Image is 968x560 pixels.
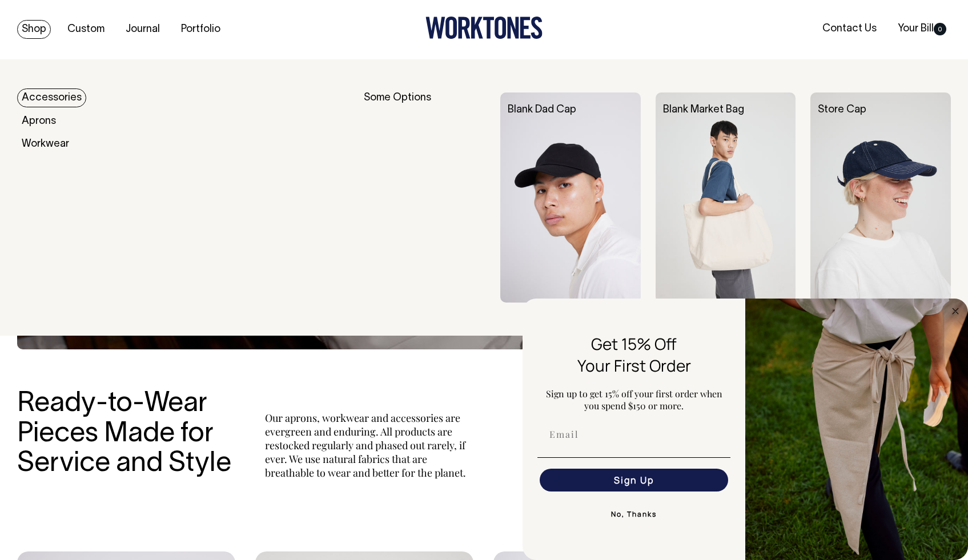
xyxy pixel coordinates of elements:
[577,354,691,376] span: Your First Order
[17,112,61,131] a: Aprons
[508,105,576,115] a: Blank Dad Cap
[663,105,744,115] a: Blank Market Bag
[818,19,881,38] a: Contact Us
[500,92,641,303] img: Blank Dad Cap
[656,92,796,303] img: Blank Market Bag
[546,388,722,412] span: Sign up to get 15% off your first order when you spend $150 or more.
[17,20,51,39] a: Shop
[176,20,225,39] a: Portfolio
[934,23,946,35] span: 0
[17,135,74,154] a: Workwear
[810,92,951,303] img: Store Cap
[540,423,728,446] input: Email
[537,503,730,526] button: No, Thanks
[893,19,951,38] a: Your Bill0
[17,88,86,107] a: Accessories
[63,20,109,39] a: Custom
[591,333,677,354] span: Get 15% Off
[265,411,471,480] p: Our aprons, workwear and accessories are evergreen and enduring. All products are restocked regul...
[523,299,968,560] div: FLYOUT Form
[364,92,485,303] div: Some Options
[745,299,968,560] img: 5e34ad8f-4f05-4173-92a8-ea475ee49ac9.jpeg
[17,389,240,480] h3: Ready-to-Wear Pieces Made for Service and Style
[818,105,866,115] a: Store Cap
[537,457,730,458] img: underline
[949,304,962,318] button: Close dialog
[121,20,164,39] a: Journal
[540,469,728,491] button: Sign Up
